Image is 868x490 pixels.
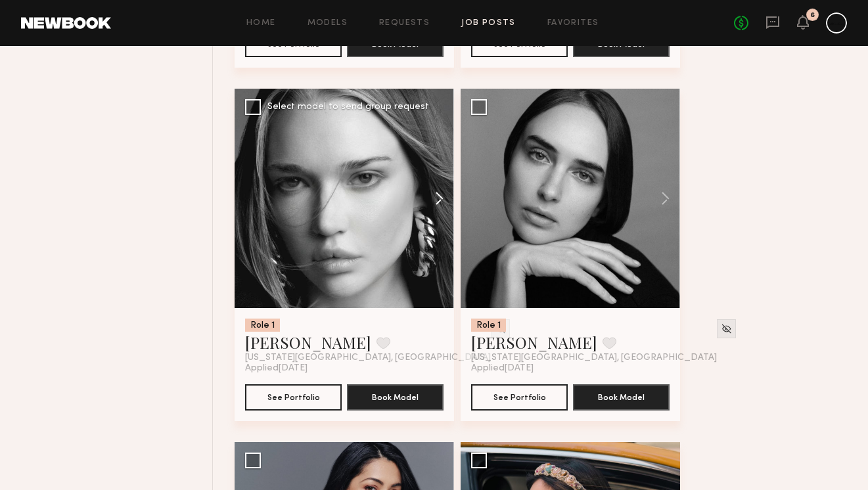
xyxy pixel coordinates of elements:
[471,353,717,363] span: [US_STATE][GEOGRAPHIC_DATA], [GEOGRAPHIC_DATA]
[245,384,342,411] button: See Portfolio
[810,12,815,19] div: 6
[246,19,276,28] a: Home
[573,384,670,411] button: Book Model
[245,319,280,332] div: Role 1
[721,323,732,334] img: Unhide Model
[347,384,444,411] button: Book Model
[471,319,506,332] div: Role 1
[308,19,348,28] a: Models
[547,19,599,28] a: Favorites
[347,37,444,49] a: Book Model
[347,391,444,402] a: Book Model
[245,353,491,363] span: [US_STATE][GEOGRAPHIC_DATA], [GEOGRAPHIC_DATA]
[267,102,429,112] div: Select model to send group request
[461,19,516,28] a: Job Posts
[245,332,371,353] a: [PERSON_NAME]
[379,19,430,28] a: Requests
[471,363,670,374] div: Applied [DATE]
[245,363,444,374] div: Applied [DATE]
[573,37,670,49] a: Book Model
[573,391,670,402] a: Book Model
[471,384,568,411] button: See Portfolio
[471,332,597,353] a: [PERSON_NAME]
